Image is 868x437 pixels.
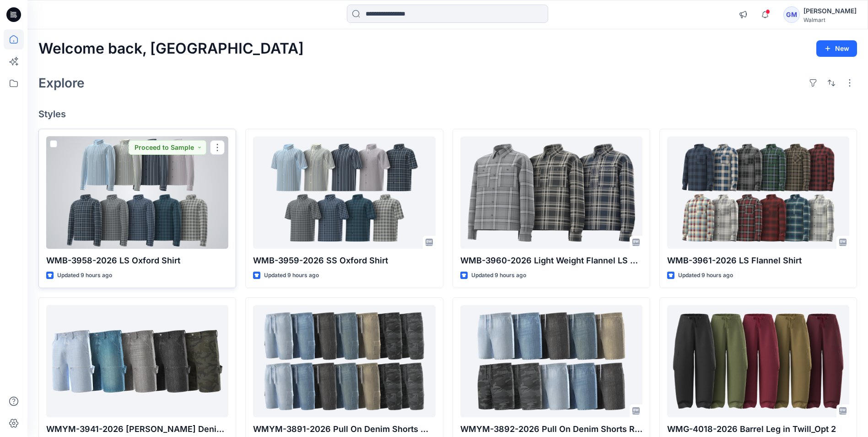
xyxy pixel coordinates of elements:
[678,271,733,280] p: Updated 9 hours ago
[460,305,642,417] a: WMYM-3892-2026 Pull On Denim Shorts Regular
[471,271,526,280] p: Updated 9 hours ago
[264,271,319,280] p: Updated 9 hours ago
[253,423,435,436] p: WMYM-3891-2026 Pull On Denim Shorts Workwear
[253,137,435,249] a: WMB-3959-2026 SS Oxford Shirt
[38,109,857,120] h4: Styles
[46,254,228,267] p: WMB-3958-2026 LS Oxford Shirt
[38,76,85,90] h2: Explore
[46,305,228,417] a: WMYM-3941-2026 Carpenter Denim Short
[46,423,228,436] p: WMYM-3941-2026 [PERSON_NAME] Denim Short
[667,254,849,267] p: WMB-3961-2026 LS Flannel Shirt
[46,137,228,249] a: WMB-3958-2026 LS Oxford Shirt
[803,16,857,23] div: Walmart
[667,137,849,249] a: WMB-3961-2026 LS Flannel Shirt
[253,254,435,267] p: WMB-3959-2026 SS Oxford Shirt
[667,423,849,436] p: WMG-4018-2026 Barrel Leg in Twill_Opt 2
[460,137,642,249] a: WMB-3960-2026 Light Weight Flannel LS Shirt
[816,40,857,57] button: New
[667,305,849,417] a: WMG-4018-2026 Barrel Leg in Twill_Opt 2
[803,5,857,16] div: [PERSON_NAME]
[460,423,642,436] p: WMYM-3892-2026 Pull On Denim Shorts Regular
[38,40,304,57] h2: Welcome back, [GEOGRAPHIC_DATA]
[783,6,800,23] div: GM
[460,254,642,267] p: WMB-3960-2026 Light Weight Flannel LS Shirt
[57,271,112,280] p: Updated 9 hours ago
[253,305,435,417] a: WMYM-3891-2026 Pull On Denim Shorts Workwear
